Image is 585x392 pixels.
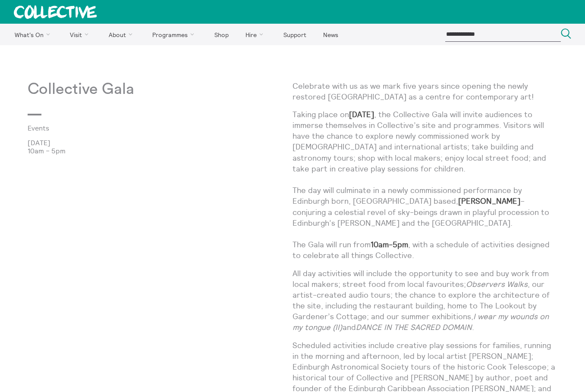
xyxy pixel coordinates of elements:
[28,81,292,98] p: Collective Gala
[7,24,61,45] a: What's On
[292,81,557,102] p: Celebrate with us as we mark five years since opening the newly restored [GEOGRAPHIC_DATA] as a c...
[292,109,557,261] p: Taking place on , the Collective Gala will invite audiences to immerse themselves in Collective’s...
[28,124,279,132] a: Events
[276,24,314,45] a: Support
[101,24,143,45] a: About
[28,139,292,146] p: [DATE]
[292,268,557,333] p: All day activities will include the opportunity to see and buy work from local makers; street foo...
[349,109,374,119] strong: [DATE]
[371,240,408,249] strong: 10am-5pm
[466,279,528,289] em: Observers Walks
[63,24,100,45] a: Visit
[292,311,549,332] em: I wear my wounds on my tongue (II)
[28,147,292,155] p: 10am – 5pm
[315,24,346,45] a: News
[356,322,472,332] em: DANCE IN THE SACRED DOMAIN
[145,24,205,45] a: Programmes
[458,196,520,206] strong: [PERSON_NAME]
[207,24,236,45] a: Shop
[238,24,274,45] a: Hire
